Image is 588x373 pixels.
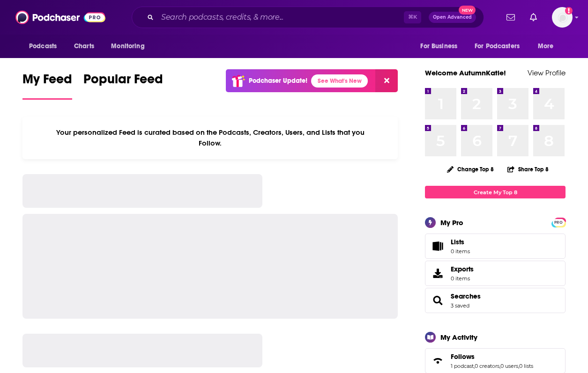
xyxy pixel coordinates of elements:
div: My Activity [440,333,477,342]
a: Create My Top 8 [425,186,566,198]
span: PRO [553,219,564,226]
span: Monitoring [111,40,144,53]
svg: Add a profile image [565,7,573,15]
button: Open AdvancedNew [429,12,476,23]
span: Logged in as AutumnKatie [552,7,573,28]
a: Charts [68,37,100,55]
span: ⌘ K [404,11,421,23]
a: 0 users [500,363,518,369]
span: 0 items [451,248,470,255]
span: More [538,40,554,53]
span: Popular Feed [83,71,163,93]
button: open menu [469,37,533,55]
p: Podchaser Update! [249,77,307,85]
span: Podcasts [29,40,57,53]
button: open menu [531,37,566,55]
div: Your personalized Feed is curated based on the Podcasts, Creators, Users, and Lists that you Follow. [22,117,398,159]
span: For Business [420,40,457,53]
button: open menu [22,37,69,55]
a: 0 lists [519,363,533,369]
span: , [518,363,519,369]
button: Share Top 8 [507,160,549,178]
span: My Feed [22,71,72,93]
button: Show profile menu [552,7,573,28]
span: Lists [451,238,464,246]
span: Searches [425,288,566,313]
a: Searches [451,292,481,300]
div: Search podcasts, credits, & more... [132,7,484,28]
div: My Pro [440,218,463,227]
span: Lists [451,238,470,246]
a: 1 podcast [451,363,474,369]
a: My Feed [22,71,72,100]
span: Exports [451,265,474,273]
span: Follows [451,352,475,361]
a: Follows [451,352,533,361]
a: See What's New [311,74,368,88]
a: Exports [425,261,566,286]
a: Welcome AutumnKatie! [425,68,506,77]
a: View Profile [528,68,566,77]
a: 0 creators [475,363,499,369]
a: Show notifications dropdown [503,9,519,25]
a: Follows [428,354,447,367]
span: For Podcasters [475,40,520,53]
span: Exports [428,267,447,280]
span: , [499,363,500,369]
span: Lists [428,240,447,253]
span: Charts [74,40,94,53]
a: PRO [553,219,564,226]
a: Lists [425,234,566,259]
a: Searches [428,294,447,307]
a: Popular Feed [83,71,163,100]
button: Change Top 8 [441,163,499,175]
button: open menu [104,37,156,55]
img: User Profile [552,7,573,28]
span: 0 items [451,275,474,282]
span: , [474,363,475,369]
span: New [459,6,476,15]
a: 3 saved [451,302,469,309]
img: Podchaser - Follow, Share and Rate Podcasts [15,8,105,26]
span: Open Advanced [433,15,472,20]
a: Show notifications dropdown [526,9,541,25]
button: open menu [414,37,469,55]
input: Search podcasts, credits, & more... [157,10,404,25]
